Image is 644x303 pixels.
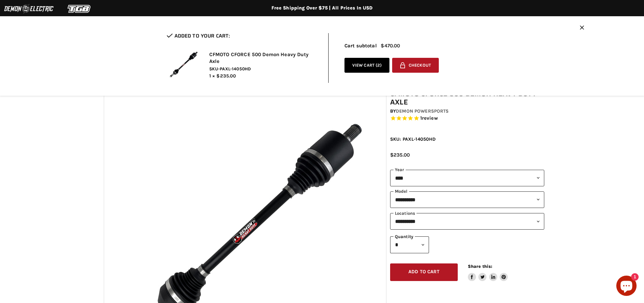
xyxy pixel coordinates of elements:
[344,43,377,49] span: Cart subtotal
[216,73,236,79] span: $235.00
[390,136,544,143] div: SKU: PAXL-14050HD
[614,276,639,298] inbox-online-store-chat: Shopify online store chat
[167,33,318,39] h2: Added to your cart:
[580,25,584,31] button: Close
[396,108,449,114] a: Demon Powersports
[392,58,439,73] button: Checkout
[54,2,105,15] img: TGB Logo 2
[468,264,492,269] span: Share this:
[389,58,439,75] form: cart checkout
[167,48,200,81] img: CFMOTO CFORCE 500 Demon Heavy Duty Axle
[390,90,544,107] h1: CFMOTO CFORCE 500 Demon Heavy Duty Axle
[420,115,438,121] span: 1 reviews
[390,152,410,158] span: $235.00
[344,58,390,73] a: View cart (2)
[390,236,429,253] select: Quantity
[3,2,54,15] img: Demon Electric Logo 2
[390,115,544,122] span: Rated 5.0 out of 5 stars 1 reviews
[377,63,380,68] span: 2
[390,108,544,115] div: by
[390,213,544,230] select: keys
[390,191,544,208] select: modal-name
[381,43,400,49] span: $470.00
[52,5,593,11] div: Free Shipping Over $75 | All Prices In USD
[408,269,439,275] span: Add to cart
[422,115,438,121] span: review
[468,263,508,281] aside: Share this:
[390,263,458,281] button: Add to cart
[409,63,431,68] span: Checkout
[209,66,318,72] span: SKU-PAXL-14050HD
[209,51,318,65] h2: CFMOTO CFORCE 500 Demon Heavy Duty Axle
[390,170,544,186] select: year
[209,73,215,79] span: 1 ×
